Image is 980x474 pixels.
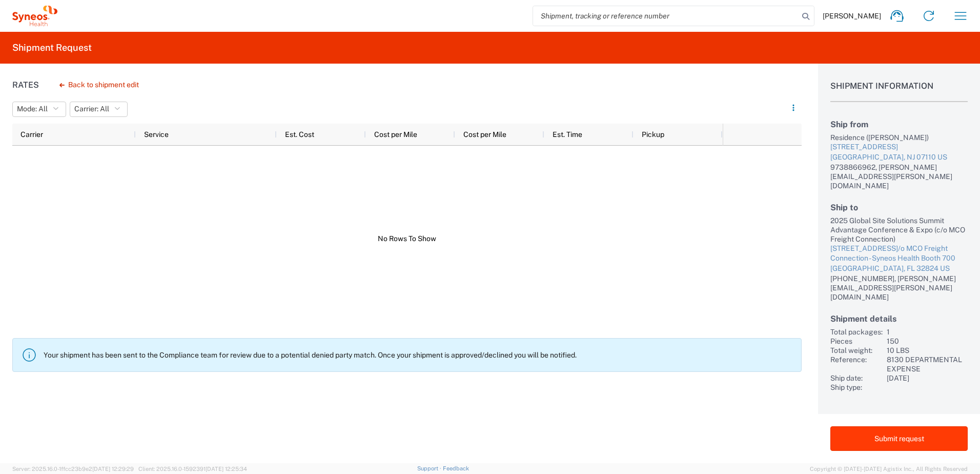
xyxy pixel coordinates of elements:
h2: Shipment Request [12,42,92,54]
span: Pickup [642,130,664,139]
h2: Ship from [830,120,968,129]
div: [STREET_ADDRESS]/o MCO Freight Connection - Syneos Health Booth 700 [830,244,968,264]
button: Submit request [830,426,968,451]
h1: Shipment Information [830,81,968,102]
input: Shipment, tracking or reference number [533,6,799,26]
span: Service [144,130,169,139]
div: [PHONE_NUMBER], [PERSON_NAME][EMAIL_ADDRESS][PERSON_NAME][DOMAIN_NAME] [830,274,968,302]
span: Mode: All [17,104,48,114]
button: Carrier: All [70,102,128,117]
div: Total packages: [830,327,883,337]
span: [DATE] 12:25:34 [206,466,247,472]
span: Server: 2025.16.0-1ffcc23b9e2 [12,466,134,472]
a: [STREET_ADDRESS]/o MCO Freight Connection - Syneos Health Booth 700[GEOGRAPHIC_DATA], FL 32824 US [830,244,968,274]
span: Est. Time [553,130,582,139]
div: 1 [887,327,968,337]
h2: Shipment details [830,314,968,324]
div: 10 LBS [887,346,968,355]
div: [GEOGRAPHIC_DATA], FL 32824 US [830,264,968,274]
div: Ship date: [830,373,883,383]
div: 8130 DEPARTMENTAL EXPENSE [887,355,968,373]
span: Client: 2025.16.0-1592391 [138,466,247,472]
span: Carrier [21,130,43,139]
button: Mode: All [12,102,66,117]
div: Pieces [830,337,883,346]
div: [STREET_ADDRESS] [830,142,968,152]
span: Copyright © [DATE]-[DATE] Agistix Inc., All Rights Reserved [810,464,968,473]
div: [DATE] [887,373,968,383]
div: 9738866962, [PERSON_NAME][EMAIL_ADDRESS][PERSON_NAME][DOMAIN_NAME] [830,163,968,190]
div: 150 [887,337,968,346]
div: Total weight: [830,346,883,355]
span: Est. Cost [285,130,314,139]
h2: Ship to [830,203,968,212]
div: 2025 Global Site Solutions Summit Advantage Conference & Expo (c/o MCO Freight Connection) [830,216,968,244]
div: Reference: [830,355,883,373]
div: [GEOGRAPHIC_DATA], NJ 07110 US [830,152,968,163]
div: Residence ([PERSON_NAME]) [830,133,968,142]
span: Cost per Mile [463,130,506,139]
span: Cost per Mile [374,130,417,139]
span: Carrier: All [74,104,109,114]
p: Your shipment has been sent to the Compliance team for review due to a potential denied party mat... [44,350,793,360]
span: [PERSON_NAME] [823,11,881,21]
button: Back to shipment edit [51,76,147,94]
a: Feedback [443,465,469,471]
span: [DATE] 12:29:29 [92,466,134,472]
h1: Rates [12,80,39,90]
a: [STREET_ADDRESS][GEOGRAPHIC_DATA], NJ 07110 US [830,142,968,162]
a: Support [417,465,443,471]
div: Ship type: [830,383,883,392]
